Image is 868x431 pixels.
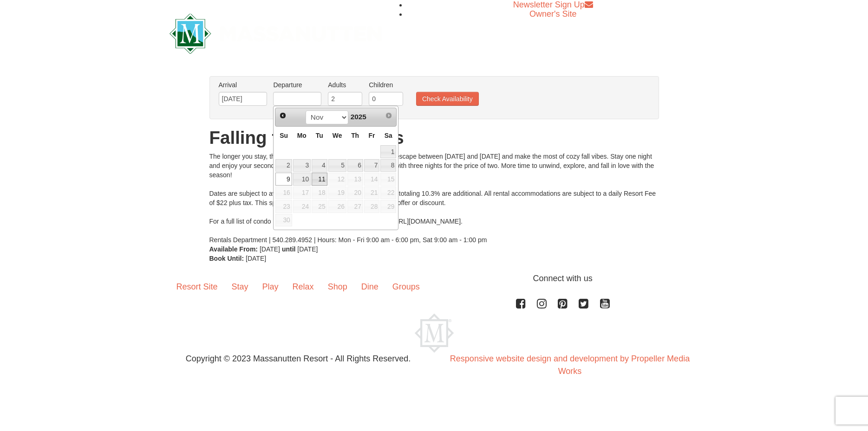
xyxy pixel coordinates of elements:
td: available [380,159,397,173]
a: 10 [293,173,311,186]
span: 27 [347,200,363,213]
a: 11 [312,173,327,186]
span: Next [385,112,392,119]
a: Prev [276,109,289,122]
span: [DATE] [297,245,318,253]
a: Resort Site [170,272,225,301]
td: available [311,199,328,213]
span: [DATE] [260,245,280,253]
span: 22 [380,187,396,199]
span: 24 [293,200,311,213]
td: unAvailable [328,199,347,213]
label: Adults [328,80,362,90]
td: available [328,186,347,200]
span: 21 [364,187,380,199]
p: Copyright © 2023 Massanutten Resort - All Rights Reserved. [163,353,434,365]
a: Massanutten Resort [170,21,382,43]
td: available [275,172,292,186]
td: unAvailable [275,213,292,227]
img: Massanutten Resort Logo [415,314,454,353]
div: The longer you stay, the more nights you get! Book your autumn escape between [DATE] and [DATE] a... [209,152,659,244]
label: Arrival [219,80,267,90]
span: Prev [279,112,287,119]
span: Sunday [280,132,288,139]
span: 26 [328,200,346,213]
span: Thursday [351,132,359,139]
td: available [293,186,311,200]
span: 30 [275,214,292,227]
a: Dine [354,272,385,301]
button: Check Availability [416,92,479,106]
a: 9 [275,173,292,186]
a: Stay [225,272,255,301]
td: available [293,172,311,186]
td: available [311,186,328,200]
a: 3 [293,159,311,172]
a: Relax [286,272,321,301]
span: 15 [380,173,396,186]
span: 12 [328,173,346,186]
td: unAvailable [347,199,364,213]
a: Owner's Site [529,9,576,19]
td: unAvailable [380,199,397,213]
span: 16 [275,187,292,199]
a: 7 [364,159,380,172]
td: available [364,186,380,200]
span: Wednesday [333,132,342,139]
a: 2 [275,159,292,172]
label: Children [369,80,403,90]
td: available [275,159,292,173]
td: available [328,172,347,186]
span: 17 [293,187,311,199]
h1: Falling for More Nights [209,129,659,147]
td: available [364,159,380,173]
p: Connect with us [170,272,699,285]
span: 20 [347,187,363,199]
td: available [380,145,397,159]
a: Shop [321,272,354,301]
span: 14 [364,173,380,186]
span: 18 [312,187,327,199]
td: available [293,159,311,173]
span: 29 [380,200,396,213]
a: 6 [347,159,363,172]
strong: Available From: [209,245,258,253]
a: Responsive website design and development by Propeller Media Works [450,354,690,376]
span: Saturday [385,132,392,139]
span: 2025 [351,113,366,121]
a: 5 [328,159,346,172]
td: available [328,159,347,173]
a: Next [383,109,396,122]
span: Tuesday [316,132,323,139]
td: available [293,199,311,213]
a: 4 [312,159,327,172]
label: Departure [273,80,321,90]
strong: Book Until: [209,255,244,262]
td: available [380,172,397,186]
span: [DATE] [246,255,266,262]
td: available [311,172,328,186]
img: Massanutten Resort Logo [170,13,382,54]
span: 28 [364,200,380,213]
strong: until [282,245,296,253]
span: Monday [297,132,307,139]
a: 8 [380,159,396,172]
td: available [347,159,364,173]
td: available [275,199,292,213]
td: available [380,186,397,200]
span: 13 [347,173,363,186]
span: 23 [275,200,292,213]
td: unAvailable [364,199,380,213]
td: available [311,159,328,173]
td: available [347,186,364,200]
td: available [347,172,364,186]
span: 25 [312,200,327,213]
a: 1 [380,145,396,158]
a: Groups [385,272,427,301]
td: available [275,186,292,200]
td: available [364,172,380,186]
span: 19 [328,187,346,199]
span: Friday [368,132,375,139]
a: Play [255,272,286,301]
